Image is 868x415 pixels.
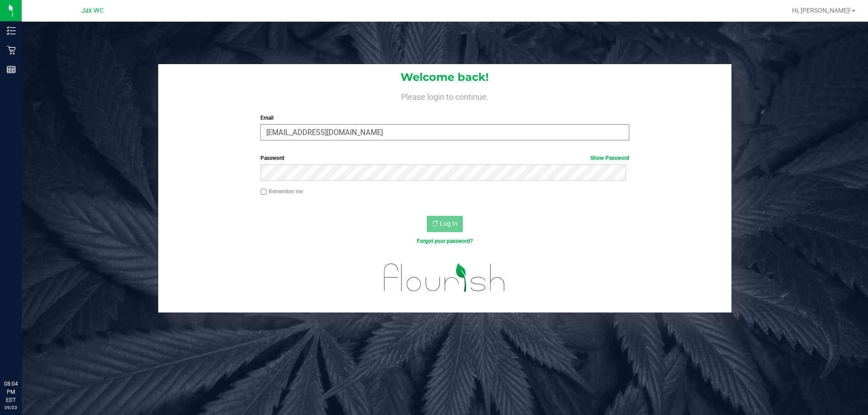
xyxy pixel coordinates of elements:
[158,71,731,83] h1: Welcome back!
[81,7,104,14] span: Jax WC
[4,380,18,404] p: 08:04 PM EDT
[7,46,16,55] inline-svg: Retail
[158,90,731,101] h4: Please login to continue.
[417,238,473,244] a: Forgot your password?
[373,255,516,301] img: flourish_logo.svg
[260,155,284,161] span: Password
[4,404,18,411] p: 09/23
[7,26,16,35] inline-svg: Inventory
[590,155,629,161] a: Show Password
[792,7,851,14] span: Hi, [PERSON_NAME]!
[260,114,629,122] label: Email
[260,189,267,195] input: Remember me
[440,220,458,227] span: Log In
[260,187,303,196] label: Remember me
[427,216,463,232] button: Log In
[7,65,16,74] inline-svg: Reports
